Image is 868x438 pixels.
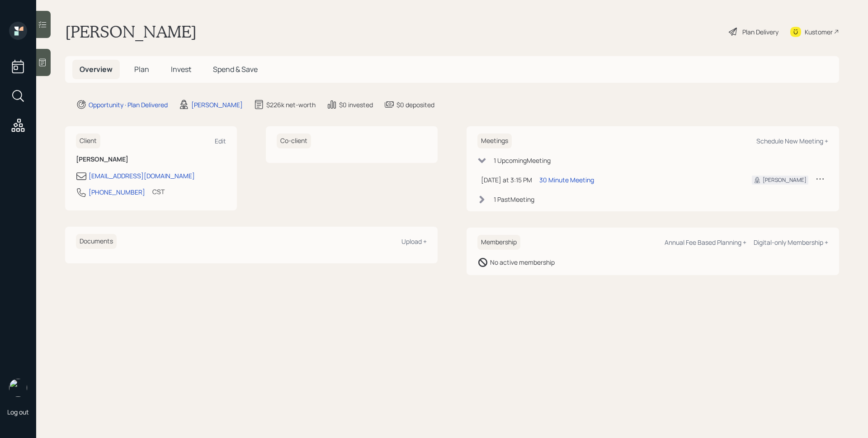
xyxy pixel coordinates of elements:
[152,187,165,196] div: CST
[481,175,532,185] div: [DATE] at 3:15 PM
[401,237,427,246] div: Upload +
[7,408,29,416] div: Log out
[171,64,191,74] span: Invest
[65,22,197,42] h1: [PERSON_NAME]
[80,64,113,74] span: Overview
[277,133,311,148] h6: Co-client
[477,235,520,250] h6: Membership
[76,156,226,163] h6: [PERSON_NAME]
[339,100,373,109] div: $0 invested
[134,64,149,74] span: Plan
[215,137,226,145] div: Edit
[756,137,828,145] div: Schedule New Meeting +
[89,171,195,181] div: [EMAIL_ADDRESS][DOMAIN_NAME]
[539,175,594,185] div: 30 Minute Meeting
[266,100,316,109] div: $226k net-worth
[665,238,746,247] div: Annual Fee Based Planning +
[742,27,778,37] div: Plan Delivery
[763,176,807,184] div: [PERSON_NAME]
[76,133,100,148] h6: Client
[490,257,555,267] div: No active membership
[494,195,534,204] div: 1 Past Meeting
[213,64,258,74] span: Spend & Save
[754,238,828,247] div: Digital-only Membership +
[396,100,434,109] div: $0 deposited
[805,27,833,37] div: Kustomer
[76,234,117,249] h6: Documents
[89,187,145,197] div: [PHONE_NUMBER]
[494,156,551,165] div: 1 Upcoming Meeting
[9,379,27,397] img: james-distasi-headshot.png
[191,100,243,109] div: [PERSON_NAME]
[477,133,512,148] h6: Meetings
[89,100,168,109] div: Opportunity · Plan Delivered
